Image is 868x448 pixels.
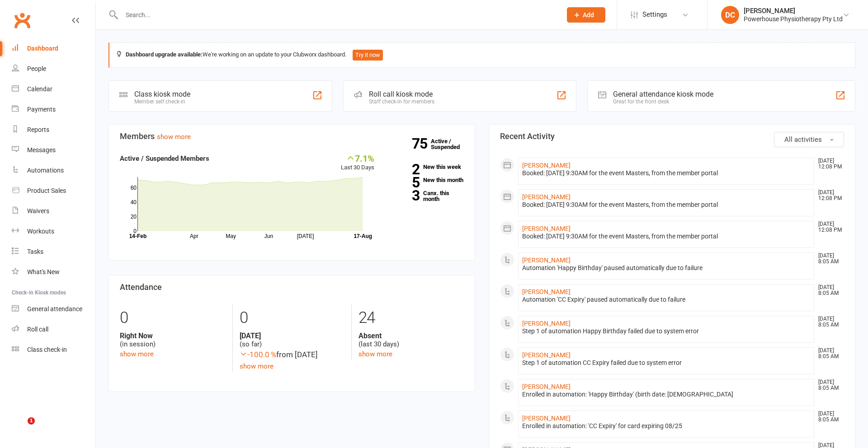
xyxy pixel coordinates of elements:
[240,349,345,361] div: from [DATE]
[27,187,66,194] div: Product Sales
[134,98,190,105] div: Member self check-in
[12,340,95,360] a: Class kiosk mode
[642,5,667,25] span: Settings
[119,9,555,21] input: Search...
[27,146,56,154] div: Messages
[120,304,226,331] div: 0
[27,126,49,133] div: Reports
[157,133,191,141] a: show more
[721,6,739,24] div: DC
[774,132,844,147] button: All activities
[583,11,594,19] span: Add
[27,207,49,215] div: Waivers
[814,348,844,359] time: [DATE] 8:05 AM
[814,190,844,201] time: [DATE] 12:08 PM
[240,362,274,370] a: show more
[12,319,95,340] a: Roll call
[567,7,605,23] button: Add
[522,327,810,335] div: Step 1 of automation Happy Birthday failed due to system error
[120,331,226,349] div: (in session)
[814,253,844,265] time: [DATE] 8:05 AM
[522,257,571,264] a: [PERSON_NAME]
[522,391,810,398] div: Enrolled in automation: 'Happy Birthday' (birth date: [DEMOGRAPHIC_DATA]
[27,167,64,174] div: Automations
[12,299,95,319] a: General attendance kiosk mode
[814,285,844,296] time: [DATE] 8:05 AM
[388,177,464,183] a: 5New this month
[12,140,95,160] a: Messages
[108,42,855,68] div: We're working on an update to your Clubworx dashboard.
[12,262,95,282] a: What's New
[12,242,95,262] a: Tasks
[240,304,345,331] div: 0
[522,359,810,367] div: Step 1 of automation CC Expiry failed due to system error
[522,415,571,422] a: [PERSON_NAME]
[12,160,95,181] a: Automations
[522,193,571,201] a: [PERSON_NAME]
[522,201,810,209] div: Booked: [DATE] 9:30AM for the event Masters, from the member portal
[27,326,48,333] div: Roll call
[12,59,95,79] a: People
[27,85,52,93] div: Calendar
[359,304,464,331] div: 24
[12,221,95,242] a: Workouts
[388,163,420,176] strong: 2
[522,233,810,240] div: Booked: [DATE] 9:30AM for the event Masters, from the member portal
[353,50,383,61] button: Try it now
[814,379,844,391] time: [DATE] 8:05 AM
[500,132,844,141] h3: Recent Activity
[522,288,571,295] a: [PERSON_NAME]
[359,331,464,340] strong: Absent
[27,45,58,52] div: Dashboard
[431,131,471,157] a: 75Active / Suspended
[814,158,844,170] time: [DATE] 12:08 PM
[27,228,54,235] div: Workouts
[120,331,226,340] strong: Right Now
[522,320,571,327] a: [PERSON_NAME]
[120,350,154,358] a: show more
[814,411,844,423] time: [DATE] 8:05 AM
[11,9,33,32] a: Clubworx
[359,331,464,349] div: (last 30 days)
[27,268,60,275] div: What's New
[522,383,571,390] a: [PERSON_NAME]
[784,135,822,144] span: All activities
[120,132,464,141] h3: Members
[12,181,95,201] a: Product Sales
[522,169,810,177] div: Booked: [DATE] 9:30AM for the event Masters, from the member portal
[27,106,56,113] div: Payments
[12,38,95,59] a: Dashboard
[369,98,434,105] div: Staff check-in for members
[522,422,810,430] div: Enrolled in automation: 'CC Expiry' for card expiring 08/25
[9,417,31,439] iframe: Intercom live chat
[240,331,345,349] div: (so far)
[412,137,431,150] strong: 75
[12,79,95,99] a: Calendar
[613,90,713,98] div: General attendance kiosk mode
[120,154,209,163] strong: Active / Suspended Members
[522,351,571,359] a: [PERSON_NAME]
[613,98,713,105] div: Great for the front desk
[744,7,843,15] div: [PERSON_NAME]
[359,350,392,358] a: show more
[120,283,464,292] h3: Attendance
[522,162,571,169] a: [PERSON_NAME]
[240,350,276,359] span: -100.0 %
[12,99,95,120] a: Payments
[341,153,374,173] div: Last 30 Days
[27,248,43,255] div: Tasks
[744,15,843,23] div: Powerhouse Physiotherapy Pty Ltd
[27,305,82,313] div: General attendance
[369,90,434,98] div: Roll call kiosk mode
[134,90,190,98] div: Class kiosk mode
[388,176,420,189] strong: 5
[341,153,374,163] div: 7.1%
[388,164,464,170] a: 2New this week
[814,316,844,328] time: [DATE] 8:05 AM
[12,120,95,140] a: Reports
[28,417,35,425] span: 1
[522,264,810,272] div: Automation 'Happy Birthday' paused automatically due to failure
[12,201,95,221] a: Waivers
[388,189,420,202] strong: 3
[814,221,844,233] time: [DATE] 12:08 PM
